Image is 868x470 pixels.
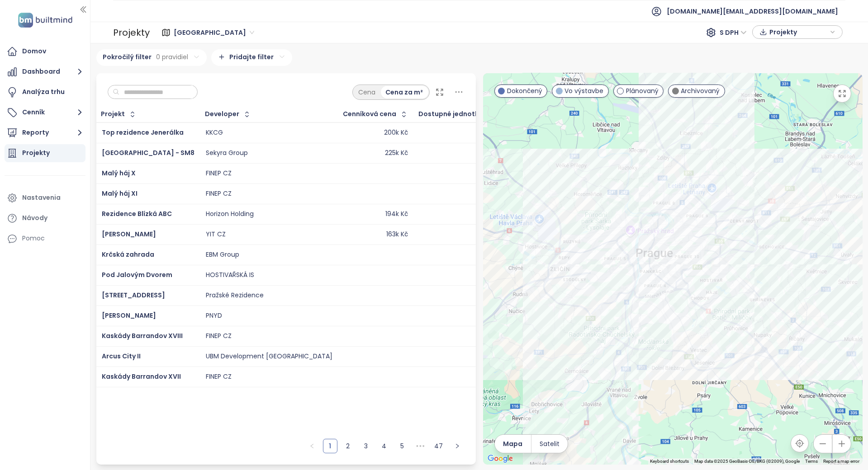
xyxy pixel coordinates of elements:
[102,128,184,137] a: Top rezidence Jenerálka
[565,86,604,96] span: Vo výstavbe
[626,86,659,96] span: Plánovaný
[720,26,747,39] span: S DPH
[102,352,141,361] a: Arcus City II
[396,439,409,453] a: 5
[5,209,85,227] a: Návody
[5,144,85,162] a: Projekty
[650,458,689,465] button: Keyboard shortcuts
[5,63,85,81] button: Dashboard
[102,291,165,300] a: [STREET_ADDRESS]
[206,251,239,259] div: EBM Group
[485,453,515,465] a: Open this area in Google Maps (opens a new window)
[5,83,85,101] a: Analýza trhu
[113,23,150,42] div: Projekty
[455,443,460,449] span: right
[102,331,183,340] a: Kaskády Barrandov XVIII
[378,439,391,453] a: 4
[769,25,828,39] span: Projekty
[305,439,319,453] li: Predchádzajúca strana
[22,147,50,159] div: Projekty
[413,439,428,453] span: •••
[22,212,47,224] div: Návody
[206,312,222,320] div: PNYD
[695,459,800,464] span: Map data ©2025 GeoBasis-DE/BKG (©2009), Google
[507,86,542,96] span: Dokončený
[343,111,397,117] div: Cenníková cena
[102,148,194,157] a: [GEOGRAPHIC_DATA] - SM8
[381,86,428,99] div: Cena za m²
[22,86,65,98] div: Analýza trhu
[102,189,138,198] a: Malý háj XI
[5,124,85,142] button: Reporty
[101,111,125,117] div: Projekt
[102,311,156,320] a: [PERSON_NAME]
[503,439,522,449] span: Mapa
[667,0,838,22] span: [DOMAIN_NAME][EMAIL_ADDRESS][DOMAIN_NAME]
[206,210,254,218] div: Horizon Holding
[174,26,254,39] span: Praha
[305,439,319,453] button: left
[377,439,392,453] li: 4
[206,149,248,157] div: Sekyra Group
[395,439,410,453] li: 5
[102,250,154,259] span: Krčská zahrada
[432,439,446,453] a: 47
[206,291,264,300] div: Pražské Rezidence
[102,230,156,239] a: [PERSON_NAME]
[359,439,374,453] li: 3
[205,111,240,117] div: Developer
[806,459,818,464] a: Terms (opens in new tab)
[15,11,75,29] img: logo
[96,49,207,66] div: Pokročilý filter
[681,86,720,96] span: Archivovaný
[22,233,45,244] div: Pomoc
[102,209,172,218] a: Rezidence Blízká ABC
[384,129,408,137] div: 200k Kč
[323,439,337,453] li: 1
[5,103,85,122] button: Cenník
[540,439,560,449] span: Satelit
[485,453,515,465] img: Google
[206,169,232,178] div: FINEP CZ
[206,271,254,279] div: HOSTIVAŘSKÁ IS
[432,439,446,453] li: 47
[5,230,85,248] div: Pomoc
[211,49,292,66] div: Pridajte filter
[450,439,465,453] button: right
[413,439,428,453] li: Nasledujúcich 5 strán
[206,373,232,381] div: FINEP CZ
[102,372,181,381] a: Kaskády Barrandov XVII
[323,439,337,453] a: 1
[5,189,85,207] a: Nastavenia
[102,270,172,279] a: Pod Jalovým Dvorem
[342,439,355,453] a: 2
[354,86,381,99] div: Cena
[206,129,223,137] div: KKCG
[385,210,408,218] div: 194k Kč
[824,459,860,464] a: Report a map error
[206,332,232,340] div: FINEP CZ
[206,352,332,361] div: UBM Development [GEOGRAPHIC_DATA]
[341,439,356,453] li: 2
[102,169,136,178] a: Malý háj X
[309,443,315,449] span: left
[22,46,46,57] div: Domov
[22,192,61,203] div: Nastavenia
[450,439,465,453] li: Nasledujúca strana
[206,230,226,239] div: YIT CZ
[531,435,568,453] button: Satelit
[419,111,483,117] span: Dostupné jednotky
[5,42,85,61] a: Domov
